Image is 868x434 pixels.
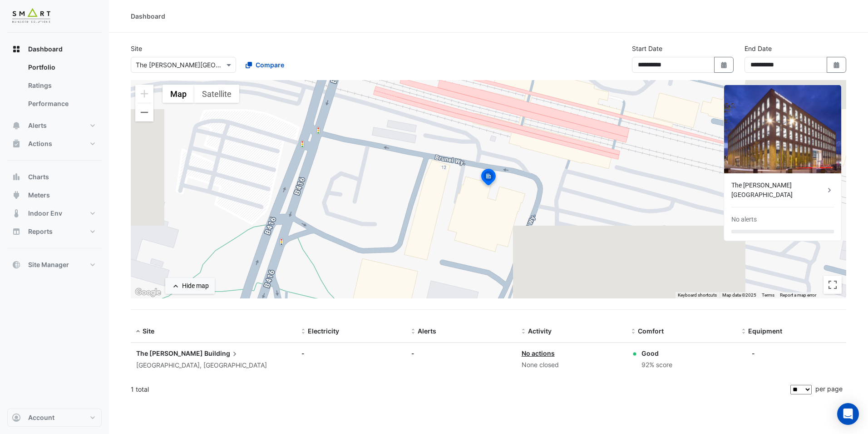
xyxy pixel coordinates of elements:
fa-icon: Select Date [720,61,728,69]
span: Charts [28,172,49,182]
img: site-pin-selected.svg [478,167,498,189]
span: Alerts [418,327,436,335]
a: Report a map error [780,293,816,298]
span: Site Manager [28,260,69,269]
div: Dashboard [7,58,102,116]
img: Company Logo [11,7,52,25]
span: Account [28,413,54,422]
app-icon: Indoor Env [12,209,21,218]
span: The [PERSON_NAME] [136,349,203,357]
span: Reports [28,227,53,236]
span: Dashboard [28,45,63,54]
div: [GEOGRAPHIC_DATA], [GEOGRAPHIC_DATA] [136,360,291,371]
div: 92% score [641,360,672,370]
span: Indoor Env [28,209,62,218]
app-icon: Charts [12,172,21,182]
button: Actions [7,135,102,153]
label: Site [131,44,142,53]
div: - [752,348,755,358]
label: Start Date [632,44,662,53]
span: Alerts [28,121,47,130]
img: The Porter Building [724,85,841,173]
span: per page [815,385,843,393]
button: Charts [7,168,102,186]
app-icon: Actions [12,139,21,148]
app-icon: Reports [12,227,21,236]
button: Account [7,409,102,427]
button: Hide map [165,278,215,294]
button: Site Manager [7,256,102,274]
div: - [411,348,510,358]
a: Terms (opens in new tab) [762,293,774,298]
span: Compare [256,60,284,70]
div: Hide map [182,281,209,291]
app-icon: Meters [12,191,21,200]
span: Actions [28,139,52,148]
span: Comfort [638,327,664,335]
button: Show street map [163,85,194,103]
app-icon: Dashboard [12,45,21,54]
div: No alerts [731,215,757,224]
span: Equipment [748,327,782,335]
button: Alerts [7,116,102,135]
button: Dashboard [7,40,102,58]
button: Zoom in [135,85,153,103]
button: Indoor Env [7,204,102,222]
span: Building [204,348,239,358]
div: The [PERSON_NAME][GEOGRAPHIC_DATA] [731,181,825,200]
label: End Date [745,44,772,53]
button: Toggle fullscreen view [824,276,842,294]
a: No actions [522,349,555,357]
a: Ratings [21,76,102,95]
div: - [301,348,400,358]
fa-icon: Select Date [833,61,841,69]
div: Good [641,348,672,358]
img: Google [133,287,163,298]
app-icon: Alerts [12,121,21,130]
button: Meters [7,186,102,204]
span: Meters [28,191,50,200]
button: Show satellite imagery [194,85,239,103]
div: 1 total [131,378,789,401]
app-icon: Site Manager [12,260,21,269]
button: Keyboard shortcuts [678,292,717,298]
div: Dashboard [131,11,165,21]
button: Zoom out [135,103,153,121]
span: Electricity [308,327,339,335]
div: None closed [522,360,621,370]
a: Open this area in Google Maps (opens a new window) [133,287,163,298]
a: Portfolio [21,58,102,76]
button: Reports [7,222,102,241]
div: Open Intercom Messenger [837,403,859,425]
button: Compare [240,57,290,73]
span: Site [143,327,154,335]
a: Performance [21,95,102,113]
span: Map data ©2025 [722,293,756,298]
span: Activity [528,327,552,335]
